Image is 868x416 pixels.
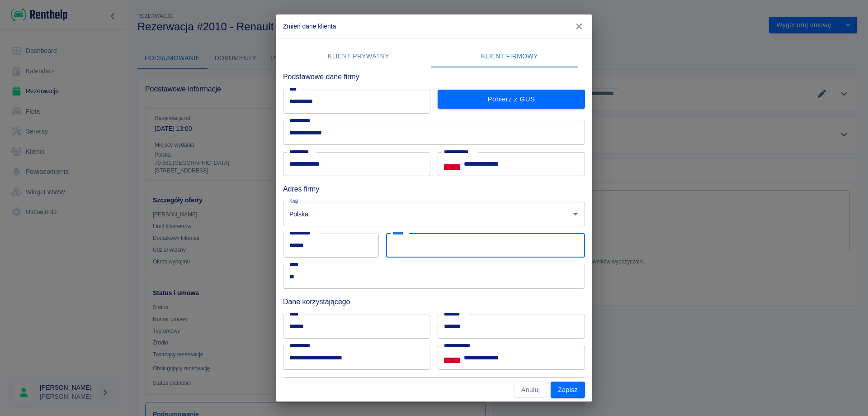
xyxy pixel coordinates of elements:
[444,351,460,364] button: Select country
[444,158,460,171] button: Select country
[276,14,592,38] h2: Zmień dane klienta
[434,46,585,67] button: Klient firmowy
[569,208,582,220] button: Otwórz
[551,382,585,398] button: Zapisz
[283,183,585,195] h6: Adres firmy
[514,382,547,398] button: Anuluj
[283,46,585,67] div: lab API tabs example
[283,296,585,307] h6: Dane korzystającego
[283,71,585,82] h6: Podstawowe dane firmy
[283,46,434,67] button: Klient prywatny
[438,90,585,109] button: Pobierz z GUS
[289,198,298,205] label: Kraj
